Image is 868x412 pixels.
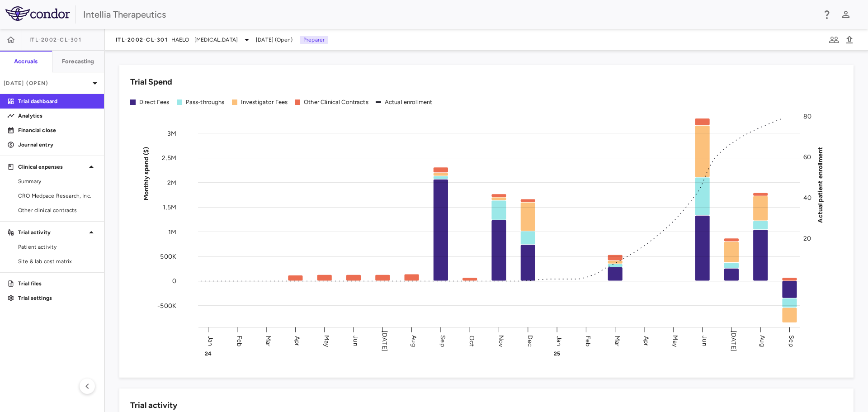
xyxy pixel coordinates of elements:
text: Sep [439,335,447,346]
span: Summary [18,177,97,185]
h6: Accruals [14,57,38,66]
tspan: 1M [168,228,176,236]
p: Financial close [18,126,97,134]
p: Journal entry [18,141,97,149]
tspan: 40 [803,194,811,201]
text: Jan [207,336,214,346]
text: [DATE] [381,331,388,351]
tspan: 2M [167,179,176,186]
text: Jun [352,336,359,346]
text: Aug [410,335,418,346]
p: Preparer [300,36,328,44]
tspan: 2.5M [162,154,176,162]
text: Mar [264,335,272,346]
text: Feb [236,335,243,346]
h6: Trial activity [130,399,177,412]
text: Nov [497,335,505,347]
div: Intellia Therapeutics [83,8,816,21]
p: Trial settings [18,294,97,302]
text: May [323,335,330,347]
div: Actual enrollment [385,98,433,106]
text: Oct [468,335,476,346]
p: Trial activity [18,228,86,237]
text: Aug [759,335,766,346]
span: [DATE] (Open) [256,36,292,44]
tspan: 3M [167,129,176,137]
tspan: 1.5M [163,204,176,211]
text: Sep [788,335,795,346]
span: ITL-2002-CL-301 [29,36,81,43]
span: HAELO - [MEDICAL_DATA] [171,36,238,44]
text: Dec [526,335,534,346]
tspan: Actual patient enrollment [816,147,824,223]
span: Other clinical contracts [18,206,97,214]
p: Clinical expenses [18,163,86,171]
tspan: 60 [803,153,811,161]
span: ITL-2002-CL-301 [116,36,168,43]
tspan: 500K [160,253,176,260]
h6: Forecasting [62,57,94,66]
text: Jun [701,336,708,346]
span: CRO Medpace Research, Inc. [18,192,97,200]
p: Analytics [18,112,97,120]
text: Jan [555,336,563,346]
div: Pass-throughs [186,98,225,106]
tspan: -500K [157,302,176,309]
text: Apr [293,336,301,346]
tspan: 20 [803,234,811,242]
p: [DATE] (Open) [4,79,90,87]
text: May [671,335,679,347]
text: Feb [584,335,592,346]
text: [DATE] [730,331,737,351]
tspan: Monthly spend ($) [142,147,150,200]
text: 25 [554,350,560,357]
tspan: 0 [172,277,176,285]
div: Direct Fees [139,98,170,106]
p: Trial dashboard [18,97,97,105]
p: Trial files [18,279,97,288]
span: Site & lab cost matrix [18,257,97,265]
h6: Trial Spend [130,76,172,88]
div: Other Clinical Contracts [304,98,368,106]
text: 24 [205,350,212,357]
text: Mar [613,335,621,346]
span: Patient activity [18,243,97,251]
tspan: 80 [803,113,811,120]
img: logo-full-BYUhSk78.svg [5,6,70,21]
text: Apr [642,336,650,346]
div: Investigator Fees [241,98,288,106]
